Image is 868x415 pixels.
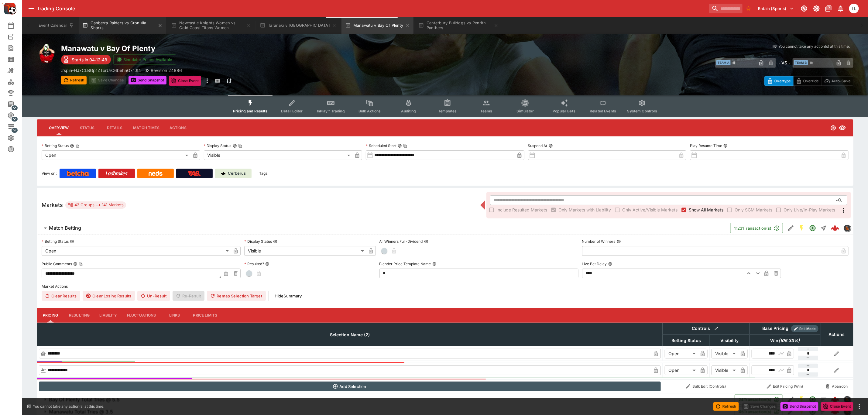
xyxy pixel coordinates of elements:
[730,223,783,233] button: 11231Transaction(s)
[665,349,698,358] div: Open
[44,121,74,135] button: Overview
[61,44,457,53] h2: Copy To Clipboard
[74,121,101,135] button: Status
[665,365,698,375] div: Open
[617,239,621,244] button: Number of Winners
[105,171,128,176] img: Ladbrokes
[42,169,57,178] label: View on :
[415,17,502,34] button: Canterbury Bulldogs vs Penrith Panthers
[259,169,268,178] label: Tags:
[7,67,24,74] div: Nexus Entities
[763,337,806,344] span: Win(106.33%)
[68,201,124,209] div: 42 Groups 141 Markets
[608,262,612,266] button: Live Bet Delay
[785,394,796,405] button: Edit Detail
[228,95,662,117] div: Event type filters
[764,76,794,86] button: Overtype
[7,134,24,142] div: System Settings
[67,171,89,176] img: Betcha
[151,67,182,74] p: Revision 24886
[42,143,69,148] p: Betting Status
[811,3,822,14] button: Toggle light/dark mode
[791,325,818,332] div: Show/hide Price Roll mode configuration.
[803,78,819,84] p: Override
[366,143,396,148] p: Scheduled Start
[818,223,829,234] button: Straight
[839,124,846,132] svg: Visible
[831,395,839,404] img: logo-cerberus--red.svg
[359,109,381,113] span: Bulk Actions
[42,291,80,301] button: Clear Results
[2,1,16,16] img: PriceKinetics Logo
[712,349,738,358] div: Visible
[760,325,791,332] div: Base Pricing
[582,239,616,244] p: Number of Winners
[341,17,413,34] button: Manawatu v Bay Of Plenty
[188,171,201,176] img: TabNZ
[7,44,24,52] div: Search
[70,144,74,148] button: Betting StatusCopy To Clipboard
[834,195,845,206] button: Open
[432,262,437,266] button: Blender Price Template Name
[169,76,201,86] button: Close Event
[438,109,457,113] span: Templates
[33,404,104,409] p: You cannot take any action(s) at this time.
[821,402,853,411] button: Close Event
[796,223,807,234] button: SGM Enabled
[856,403,863,410] button: more
[161,308,188,323] button: Links
[844,225,851,232] img: sportingsolutions
[796,394,807,405] button: SGM Enabled
[7,123,24,130] div: Infrastructure
[317,109,345,113] span: InPlay™ Trading
[622,207,678,213] span: Only Active/Visible Markets
[689,207,723,213] span: Show All Markets
[7,33,24,40] div: New Event
[784,207,835,213] span: Only Live/In-Play Markets
[137,291,170,301] button: Un-Result
[665,337,708,344] span: Betting Status
[26,3,37,14] button: open drawer
[37,222,730,234] button: Match Betting
[751,382,818,391] button: Edit Pricing (Win)
[818,394,829,405] button: Totals
[37,44,56,63] img: rugby_union.png
[101,121,128,135] button: Details
[173,291,204,301] span: Re-Result
[379,239,423,244] p: All Winners Full-Dividend
[822,382,851,391] button: Abandon
[664,382,748,391] button: Bulk Edit (Controls)
[37,308,64,323] button: Pricing
[42,261,72,266] p: Public Comments
[553,109,575,113] span: Popular Bets
[797,326,818,331] span: Roll Mode
[582,261,607,266] p: Live Bet Delay
[799,3,810,14] button: Connected to PK
[590,109,616,113] span: Related Events
[831,224,839,232] img: logo-cerberus--red.svg
[42,201,63,208] h5: Markets
[49,225,81,231] h6: Match Betting
[233,144,237,148] button: Display StatusCopy To Clipboard
[403,144,407,148] button: Copy To Clipboard
[663,323,750,334] th: Controls
[42,150,190,160] div: Open
[781,402,818,411] button: Send Snapshot
[273,239,277,244] button: Display Status
[398,144,402,148] button: Scheduled StartCopy To Clipboard
[820,323,853,346] th: Actions
[709,4,743,13] input: search
[42,239,69,244] p: Betting Status
[94,308,122,323] button: Liability
[83,291,135,301] button: Clear Losing Results
[778,337,800,344] em: ( 106.33 %)
[823,3,834,14] button: Documentation
[713,402,739,411] button: Refresh
[832,78,851,84] p: Auto-Save
[831,395,839,404] div: 7dc2c5f9-a126-4a78-8cad-e9890ed27241
[778,44,850,49] p: You cannot take any action(s) at this time.
[72,57,107,63] p: Starts in 04:12:48
[7,101,24,108] div: Management
[831,224,839,232] div: 4a9b3a2f-b9f7-4421-8b81-a1c525314a6b
[809,396,816,403] svg: Open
